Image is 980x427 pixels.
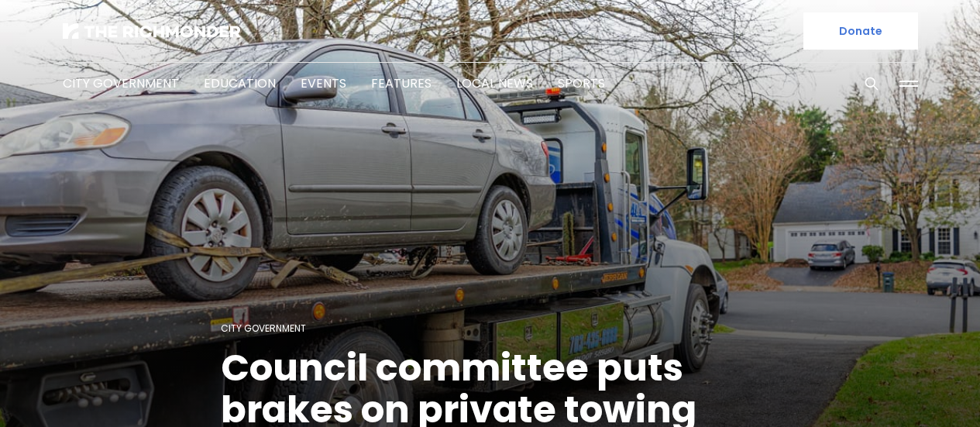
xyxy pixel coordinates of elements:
[221,322,306,335] a: City Government
[558,74,605,92] a: Sports
[63,23,241,39] img: The Richmonder
[860,72,883,95] button: Search this site
[371,74,432,92] a: Features
[593,351,980,427] iframe: portal-trigger
[204,74,276,92] a: Education
[803,12,918,50] a: Donate
[63,74,179,92] a: City Government
[456,74,533,92] a: Local News
[301,74,346,92] a: Events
